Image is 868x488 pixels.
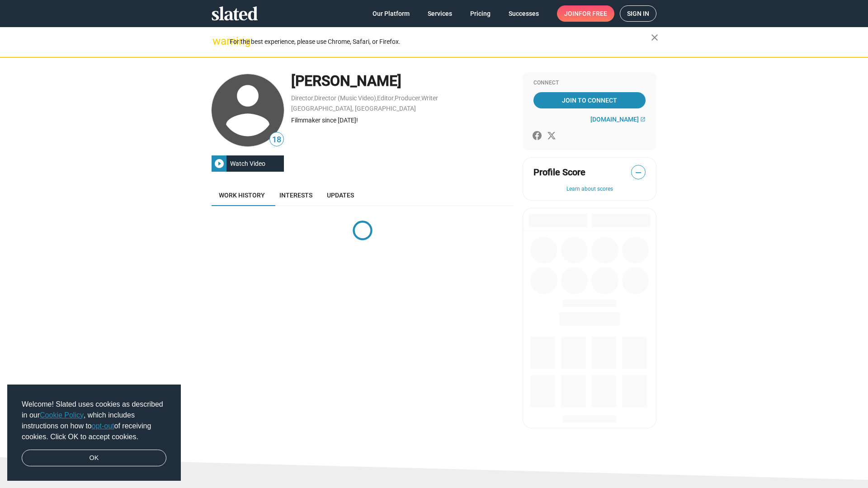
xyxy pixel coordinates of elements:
[313,96,314,101] span: ,
[509,5,539,22] span: Successes
[40,411,84,419] a: Cookie Policy
[632,167,645,178] span: —
[291,116,514,125] div: Filmmaker since [DATE]!
[212,155,284,172] button: Watch Video
[373,5,410,22] span: Our Platform
[649,32,660,43] mat-icon: close
[226,155,269,172] div: Watch Video
[376,96,377,101] span: ,
[470,5,491,22] span: Pricing
[590,116,639,123] span: [DOMAIN_NAME]
[365,5,417,22] a: Our Platform
[590,116,646,123] a: [DOMAIN_NAME]
[533,186,646,193] button: Learn about scores
[640,117,646,122] mat-icon: open_in_new
[214,158,225,169] mat-icon: play_circle_filled
[501,5,546,22] a: Successes
[291,105,416,112] a: [GEOGRAPHIC_DATA], [GEOGRAPHIC_DATA]
[463,5,498,22] a: Pricing
[533,92,646,108] a: Join To Connect
[22,450,166,467] a: dismiss cookie message
[564,5,607,22] span: Join
[377,94,394,102] a: Editor
[533,80,646,87] div: Connect
[620,5,656,22] a: Sign in
[428,5,452,22] span: Services
[320,184,361,206] a: Updates
[327,192,354,199] span: Updates
[230,36,651,48] div: For the best experience, please use Chrome, Safari, or Firefox.
[22,399,166,442] span: Welcome! Slated uses cookies as described in our , which includes instructions on how to of recei...
[535,92,644,108] span: Join To Connect
[627,6,649,21] span: Sign in
[533,166,585,178] span: Profile Score
[557,5,614,22] a: Joinfor free
[314,94,376,102] a: Director (Music Video)
[421,94,438,102] a: Writer
[7,385,181,481] div: cookieconsent
[420,96,421,101] span: ,
[212,184,272,206] a: Work history
[219,192,265,199] span: Work history
[579,5,607,22] span: for free
[394,96,395,101] span: ,
[270,134,283,146] span: 18
[395,94,420,102] a: Producer
[272,184,320,206] a: Interests
[92,422,114,430] a: opt-out
[291,94,313,102] a: Director
[212,36,223,47] mat-icon: warning
[279,192,312,199] span: Interests
[291,71,514,91] div: [PERSON_NAME]
[420,5,459,22] a: Services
